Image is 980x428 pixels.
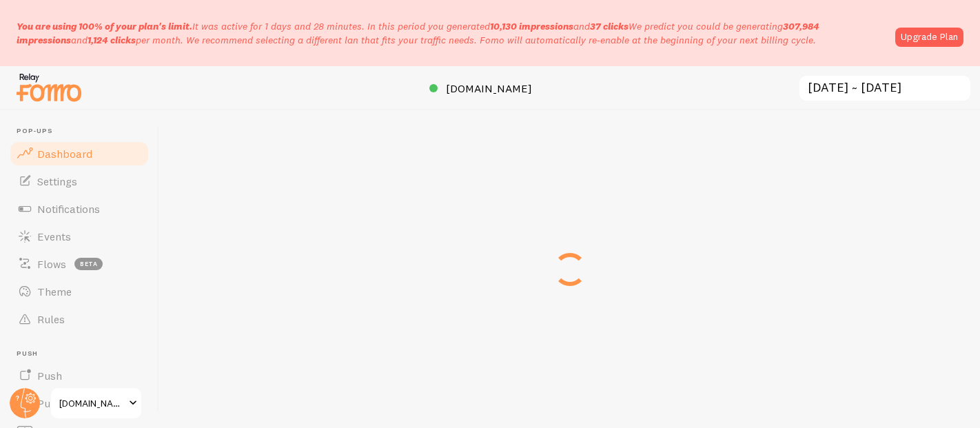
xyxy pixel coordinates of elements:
[17,20,192,32] span: You are using 100% of your plan's limit.
[17,349,150,358] span: Push
[8,362,150,389] a: Push
[8,250,150,278] a: Flows beta
[8,223,150,250] a: Events
[37,312,65,326] span: Rules
[490,20,573,32] b: 10,130 impressions
[14,70,83,105] img: fomo-relay-logo-orange.svg
[8,278,150,305] a: Theme
[8,167,150,195] a: Settings
[74,258,103,270] span: beta
[37,174,77,188] span: Settings
[490,20,629,32] span: and
[59,395,125,411] span: [DOMAIN_NAME]
[37,257,66,271] span: Flows
[895,28,963,47] a: Upgrade Plan
[37,285,72,298] span: Theme
[37,147,92,161] span: Dashboard
[590,20,629,32] b: 37 clicks
[37,369,62,383] span: Push
[17,19,887,47] p: It was active for 1 days and 28 minutes. In this period you generated We predict you could be gen...
[88,34,136,46] b: 1,124 clicks
[8,305,150,333] a: Rules
[37,202,100,216] span: Notifications
[17,127,150,136] span: Pop-ups
[50,387,143,420] a: [DOMAIN_NAME]
[37,230,71,243] span: Events
[8,195,150,223] a: Notifications
[8,140,150,167] a: Dashboard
